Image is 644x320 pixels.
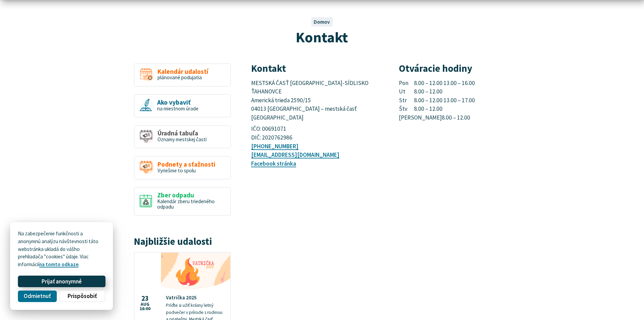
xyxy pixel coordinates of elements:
h3: Otváracie hodiny [399,63,531,74]
a: Domov [314,19,330,25]
a: Kalendár udalostí plánované podujatia [134,63,231,87]
span: MESTSKÁ ČASŤ [GEOGRAPHIC_DATA]-SÍDLISKO ŤAHANOVCE Americká trieda 2590/15 04013 [GEOGRAPHIC_DATA]... [251,79,369,122]
span: Prispôsobiť [68,293,97,300]
span: 16:00 [140,306,150,311]
span: Ako vybaviť [157,99,198,106]
a: [PHONE_NUMBER] [251,143,299,150]
a: Podnety a sťažnosti Vyriešme to spolu [134,156,231,179]
span: 23 [140,295,150,302]
button: Prispôsobiť [59,291,105,302]
span: Kalendár zberu triedeného odpadu [157,198,215,210]
span: aug [140,302,150,307]
span: Odmietnuť [24,293,51,300]
a: Ako vybaviť na miestnom úrade [134,94,231,118]
span: Pon [399,79,414,88]
span: Str [399,96,414,105]
span: na miestnom úrade [157,105,198,112]
h3: Najbližšie udalosti [134,236,231,247]
span: Ut [399,87,414,96]
a: na tomto odkaze [39,261,78,268]
button: Prijať anonymné [18,276,105,287]
span: Kalendár udalostí [158,68,208,75]
a: [EMAIL_ADDRESS][DOMAIN_NAME] [251,151,339,158]
span: Oznamy mestskej časti [158,136,207,143]
h4: Vatrička 2025 [166,295,225,301]
span: Zber odpadu [157,192,225,199]
a: Úradná tabuľa Oznamy mestskej časti [134,125,231,149]
p: 8.00 – 12.00 13.00 – 16.00 8.00 – 12.00 8.00 – 12.00 13.00 – 17.00 8.00 – 12.00 8.00 – 12.00 [399,79,531,122]
h3: Kontakt [251,63,383,74]
button: Odmietnuť [18,291,56,302]
p: IČO: 00691071 DIČ: 2020762986 [251,125,383,142]
span: Štv [399,105,414,113]
span: Podnety a sťažnosti [158,161,215,168]
span: Vyriešme to spolu [158,167,196,174]
span: [PERSON_NAME] [399,113,442,122]
span: Prijať anonymné [42,278,82,285]
p: Na zabezpečenie funkčnosti a anonymnú analýzu návštevnosti táto webstránka ukladá do vášho prehli... [18,230,105,269]
a: Facebook stránka [251,160,296,167]
span: Úradná tabuľa [158,130,207,137]
a: Zber odpadu Kalendár zberu triedeného odpadu [134,187,231,216]
span: plánované podujatia [158,74,202,81]
span: Kontakt [296,28,348,46]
